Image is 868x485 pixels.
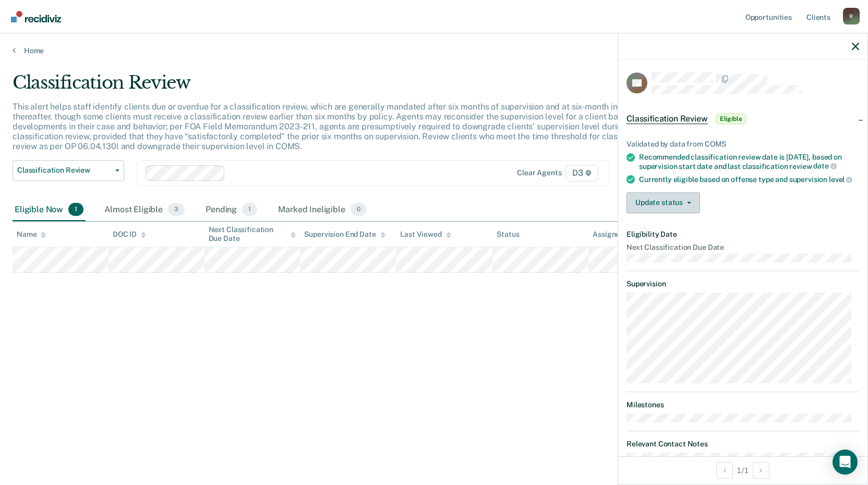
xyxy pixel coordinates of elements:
div: Eligible Now [13,199,86,222]
span: D3 [565,165,598,181]
div: Assigned to [593,230,642,239]
div: Validated by data from COMS [626,140,859,149]
span: Eligible [716,114,746,124]
div: Clear agents [517,168,561,177]
div: Recommended classification review date is [DATE], based on supervision start date and last classi... [639,153,859,171]
dt: Supervision [626,280,859,288]
button: Next Opportunity [753,462,769,479]
span: 1 [242,203,257,216]
span: 0 [351,203,367,216]
div: 1 / 1 [618,456,867,484]
div: Pending [203,199,259,222]
span: Classification Review [626,114,708,124]
span: 3 [168,203,185,216]
img: Recidiviz [11,11,61,22]
dt: Eligibility Date [626,230,859,239]
button: Previous Opportunity [716,462,733,479]
div: Almost Eligible [102,199,187,222]
button: Profile dropdown button [843,8,860,25]
div: Status [497,230,519,239]
div: Name [17,230,46,239]
div: DOC ID [113,230,146,239]
div: R [843,8,860,25]
span: Classification Review [17,166,111,175]
a: Home [13,46,855,55]
div: Currently eligible based on offense type and supervision [639,175,859,184]
button: Update status [626,192,700,213]
div: Supervision End Date [304,230,385,239]
span: date [813,162,836,170]
dt: Next Classification Due Date [626,243,859,252]
div: Next Classification Due Date [209,225,296,243]
dt: Relevant Contact Notes [626,440,859,448]
span: level [829,175,852,184]
div: Classification Review [13,72,664,102]
dt: Milestones [626,401,859,409]
div: Last Viewed [400,230,451,239]
div: Marked Ineligible [276,199,369,222]
span: 1 [68,203,83,216]
div: Classification ReviewEligible [618,102,867,136]
p: This alert helps staff identify clients due or overdue for a classification review, which are gen... [13,102,652,152]
div: Open Intercom Messenger [833,450,858,475]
